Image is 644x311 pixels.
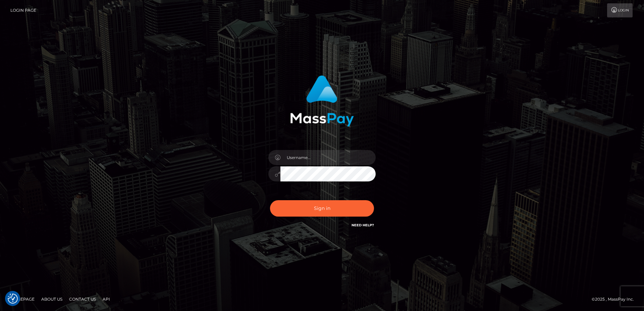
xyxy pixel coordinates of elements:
[592,296,639,303] div: © 2025 , MassPay Inc.
[270,200,374,217] button: Sign in
[66,294,99,304] a: Contact Us
[100,294,113,304] a: API
[607,3,633,17] a: Login
[352,223,374,227] a: Need Help?
[7,294,37,304] a: Homepage
[280,150,376,165] input: Username...
[10,3,36,17] a: Login Page
[39,294,65,304] a: About Us
[290,75,354,127] img: MassPay Login
[8,294,18,304] button: Consent Preferences
[8,294,18,304] img: Revisit consent button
